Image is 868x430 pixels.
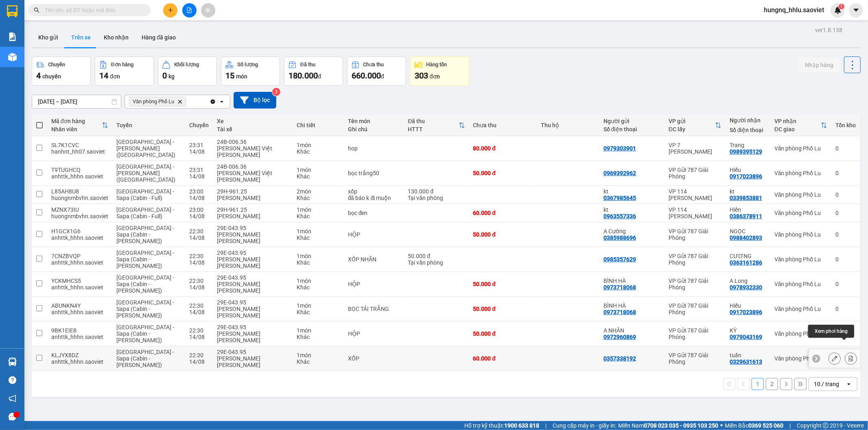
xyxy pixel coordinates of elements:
div: XỐP NHÃN [348,256,400,263]
div: Khác [297,148,340,155]
th: Toggle SortBy [770,115,831,136]
div: 1 món [297,327,340,334]
div: 22:30 [189,327,209,334]
div: XỐP [348,355,400,362]
div: anhttk_hhhn.saoviet [51,309,108,315]
div: 50.000 đ [473,281,533,287]
span: 0 [162,71,167,80]
div: Tên món [348,118,400,124]
div: [PERSON_NAME] [217,195,288,201]
img: warehouse-icon [8,53,17,61]
svg: open [219,98,225,105]
span: đ [318,73,321,80]
div: Chưa thu [473,122,533,128]
button: Hàng đã giao [135,28,182,47]
div: 1 món [297,142,340,148]
img: warehouse-icon [8,358,17,366]
div: Văn phòng Phố Lu [774,256,827,263]
div: Xem phơi hàng [808,325,854,338]
div: Văn phòng Phố Lu [774,210,827,216]
span: [GEOGRAPHIC_DATA] - [PERSON_NAME] ([GEOGRAPHIC_DATA]) [116,139,175,158]
sup: 3 [272,88,280,96]
div: 1 món [297,206,340,213]
span: hungnq_hhlu.saoviet [757,5,831,15]
span: 14 [99,71,108,80]
button: Bộ lọc [234,92,276,109]
button: Hàng tồn303đơn [410,56,469,86]
span: Miền Bắc [725,421,783,430]
div: 0 [835,306,856,312]
div: 0979303901 [603,145,636,152]
div: 60.000 đ [473,355,533,362]
div: [PERSON_NAME] [217,213,288,219]
button: Số lượng15món [221,56,280,86]
span: search [34,7,39,13]
span: Hỗ trợ kỹ thuật: [464,421,539,430]
div: Tồn kho [835,122,856,128]
span: đơn [110,73,120,80]
button: Nhập hàng [798,58,840,72]
div: 0989395129 [730,148,762,155]
div: 0 [835,191,856,198]
input: Selected Văn phòng Phố Lu. [188,98,188,106]
div: 60.000 đ [473,210,533,216]
div: Văn phòng Phố Lu [774,145,827,152]
div: T9TUGHCQ [51,167,108,173]
div: 24B-006.36 [217,139,288,145]
div: 0917023896 [730,309,762,315]
span: [GEOGRAPHIC_DATA] - Sapa (Cabin - [PERSON_NAME]) [116,349,174,368]
div: 50.000 đ [408,253,465,259]
span: notification [9,395,16,402]
div: NGỌC [730,228,766,235]
div: 23:00 [189,188,209,195]
div: 0 [835,281,856,287]
div: 0 [835,210,856,216]
div: VP 114 [PERSON_NAME] [669,206,722,219]
div: Tuyến [116,122,181,128]
div: 0973718068 [603,309,636,315]
th: Toggle SortBy [665,115,726,136]
img: icon-new-feature [834,7,842,14]
div: Trang [730,142,766,148]
div: 0 [835,256,856,263]
div: Đơn hàng [111,62,133,67]
span: 1 [840,4,843,9]
button: 2 [766,378,778,390]
div: 23:00 [189,206,209,213]
div: Đã thu [300,62,315,67]
div: hop [348,145,400,152]
div: VP Gửi 787 Giải Phóng [669,278,722,291]
div: CƯƠNG [730,253,766,259]
div: 50.000 đ [473,231,533,238]
div: 50.000 đ [473,170,533,176]
div: Khác [297,213,340,219]
div: 29E-043.95 [217,250,288,256]
div: Nhân viên [51,126,102,132]
span: ⚪️ [720,424,723,427]
div: 80.000 đ [473,145,533,152]
div: 0988402893 [730,235,762,241]
div: Người gửi [603,118,660,124]
div: 50.000 đ [473,306,533,312]
div: Văn phòng Phố Lu [774,191,827,198]
div: [PERSON_NAME] [PERSON_NAME] [217,355,288,368]
div: 0 [835,170,856,176]
div: xốp [348,188,400,195]
div: 0917023896 [730,173,762,180]
div: Khác [297,195,340,201]
div: 0969392962 [603,170,636,176]
div: Khác [297,334,340,340]
th: Toggle SortBy [47,115,112,136]
div: BÌNH HÀ [603,278,660,284]
div: 1 món [297,352,340,358]
div: 22:30 [189,302,209,309]
button: caret-down [849,3,863,17]
div: anhttk_hhhn.saoviet [51,358,108,365]
span: file-add [186,7,192,13]
span: Miền Nam [618,421,718,430]
div: VP Gửi 787 Giải Phóng [669,228,722,241]
span: [GEOGRAPHIC_DATA] - Sapa (Cabin - Full) [116,206,174,219]
span: | [545,421,547,430]
div: H1GCX1G6 [51,228,108,235]
sup: 1 [839,4,844,9]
